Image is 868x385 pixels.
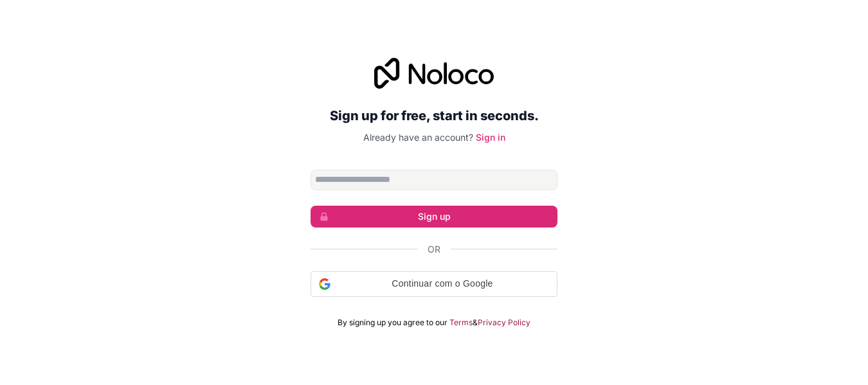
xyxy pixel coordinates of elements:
[311,170,557,190] input: Email address
[363,132,473,143] span: Already have an account?
[311,271,557,297] div: Continuar com o Google
[473,318,478,328] span: &
[428,243,440,256] span: Or
[311,206,557,228] button: Sign up
[449,318,473,328] a: Terms
[338,318,448,328] span: By signing up you agree to our
[476,132,505,143] a: Sign in
[311,104,557,127] h2: Sign up for free, start in seconds.
[478,318,530,328] a: Privacy Policy
[336,277,549,291] span: Continuar com o Google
